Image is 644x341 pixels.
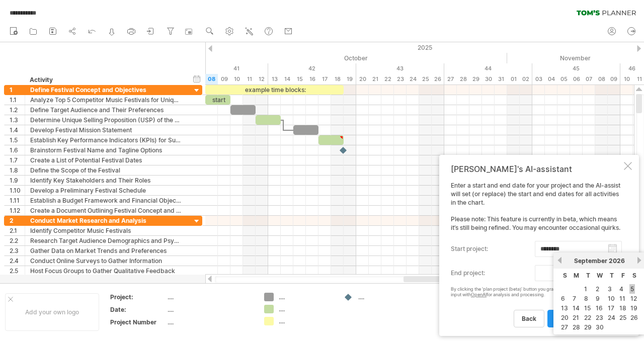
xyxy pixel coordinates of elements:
[595,303,604,313] a: 16
[595,284,600,294] a: 2
[381,74,394,84] div: Wednesday, 22 October 2025
[30,226,181,235] div: Identify Competitor Music Festivals
[482,74,495,84] div: Thursday, 30 October 2025
[574,257,607,265] span: September
[469,74,482,84] div: Wednesday, 29 October 2025
[10,216,25,225] div: 2
[444,63,532,74] div: 44
[205,74,218,84] div: Wednesday, 8 October 2025
[306,74,318,84] div: Thursday, 16 October 2025
[618,303,627,313] a: 18
[168,318,252,326] div: ....
[560,303,569,313] a: 13
[279,305,334,313] div: ....
[10,135,25,145] div: 1.5
[279,293,334,301] div: ....
[572,294,577,303] a: 7
[629,284,635,294] a: 5
[30,216,181,225] div: Conduct Market Research and Analysis
[281,74,293,84] div: Tuesday, 14 October 2025
[30,256,181,266] div: Conduct Online Surveys to Gather Information
[595,322,605,332] a: 30
[570,74,583,84] div: Thursday, 6 November 2025
[30,176,181,185] div: Identify Key Stakeholders and Their Roles
[595,313,604,322] a: 23
[520,74,532,84] div: Sunday, 2 November 2025
[432,74,444,84] div: Sunday, 26 October 2025
[560,294,566,303] a: 6
[560,322,569,332] a: 27
[168,305,252,314] div: ....
[256,74,268,84] div: Sunday, 12 October 2025
[30,196,181,205] div: Establish a Budget Framework and Financial Objectives
[10,155,25,165] div: 1.7
[607,303,615,313] a: 17
[10,115,25,125] div: 1.3
[10,266,25,276] div: 2.5
[30,186,181,195] div: Develop a Preliminary Festival Schedule
[358,293,413,301] div: ....
[583,322,593,332] a: 29
[620,74,633,84] div: Monday, 10 November 2025
[180,63,268,74] div: 41
[10,236,25,245] div: 2.2
[451,164,622,174] div: [PERSON_NAME]'s AI-assistant
[10,256,25,266] div: 2.4
[10,95,25,105] div: 1.1
[293,74,306,84] div: Wednesday, 15 October 2025
[30,115,181,125] div: Determine Unique Selling Proposition (USP) of the Festival
[30,236,181,245] div: Research Target Audience Demographics and Psychographics
[451,241,535,257] label: start project:
[522,315,536,322] span: back
[30,206,181,215] div: Create a Document Outlining Festival Concept and Objectives
[560,313,570,322] a: 20
[30,95,181,105] div: Analyze Top 5 Competitor Music Festivals for Unique Features
[419,74,432,84] div: Saturday, 25 October 2025
[451,287,622,298] div: By clicking the 'plan project (beta)' button you grant us permission to share your input with for...
[507,74,520,84] div: Saturday, 1 November 2025
[30,266,181,276] div: Host Focus Groups to Gather Qualitative Feedback
[586,272,590,279] span: Tuesday
[545,74,557,84] div: Tuesday, 4 November 2025
[583,74,595,84] div: Friday, 7 November 2025
[572,322,581,332] a: 28
[547,310,619,327] a: plan project (beta)
[344,74,356,84] div: Sunday, 19 October 2025
[471,292,487,297] a: OpenAI
[610,272,614,279] span: Thursday
[629,303,638,313] a: 19
[618,284,624,294] a: 4
[110,318,166,326] div: Project Number
[407,74,419,84] div: Friday, 24 October 2025
[230,74,243,84] div: Friday, 10 October 2025
[451,265,535,281] label: end project:
[218,74,230,84] div: Thursday, 9 October 2025
[632,272,636,279] span: Saturday
[10,176,25,185] div: 1.9
[10,226,25,235] div: 2.1
[629,294,638,303] a: 12
[10,246,25,255] div: 2.3
[10,145,25,155] div: 1.6
[583,294,589,303] a: 8
[10,186,25,195] div: 1.10
[356,74,369,84] div: Monday, 20 October 2025
[495,74,507,84] div: Friday, 31 October 2025
[30,75,181,85] div: Activity
[5,293,99,331] div: Add your own logo
[572,303,581,313] a: 14
[30,246,181,255] div: Gather Data on Market Trends and Preferences
[10,196,25,205] div: 1.11
[514,310,544,327] a: back
[563,272,567,279] span: Sunday
[110,305,166,314] div: Date:
[457,74,469,84] div: Tuesday, 28 October 2025
[595,74,608,84] div: Saturday, 8 November 2025
[268,63,356,74] div: 42
[30,85,181,95] div: Define Festival Concept and Objectives
[635,257,643,264] a: next
[205,95,230,105] div: start
[110,293,166,301] div: Project:
[583,313,592,322] a: 22
[556,257,563,264] a: previous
